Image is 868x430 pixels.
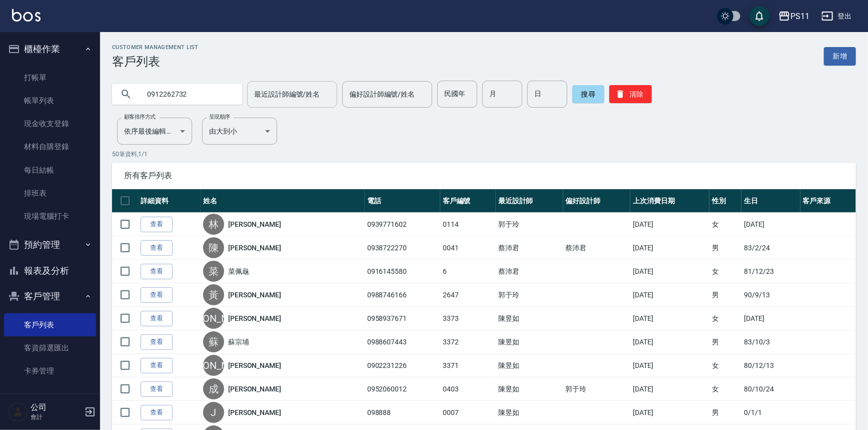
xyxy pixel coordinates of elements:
[709,213,741,236] td: 女
[203,355,224,376] div: [PERSON_NAME]
[496,354,563,377] td: 陳昱如
[496,189,563,213] th: 最近設計師
[141,405,173,420] a: 查看
[741,377,800,401] td: 80/10/24
[563,236,631,260] td: 蔡沛君
[8,402,28,422] img: Person
[440,354,496,377] td: 3371
[31,402,82,412] h5: 公司
[440,307,496,330] td: 3373
[141,287,173,303] a: 查看
[741,401,800,424] td: 0/1/1
[741,213,800,236] td: [DATE]
[741,307,800,330] td: [DATE]
[203,261,224,282] div: 菜
[203,237,224,258] div: 陳
[365,189,440,213] th: 電話
[203,402,224,423] div: J
[440,377,496,401] td: 0403
[824,47,856,66] a: 新增
[496,307,563,330] td: 陳昱如
[117,118,192,145] div: 依序最後編輯時間
[228,290,281,300] a: [PERSON_NAME]
[630,283,709,307] td: [DATE]
[4,387,96,413] button: 行銷工具
[141,311,173,326] a: 查看
[141,217,173,232] a: 查看
[440,236,496,260] td: 0041
[124,171,844,181] span: 所有客戶列表
[4,36,96,62] button: 櫃檯作業
[209,113,230,121] label: 呈現順序
[709,307,741,330] td: 女
[228,407,281,417] a: [PERSON_NAME]
[228,243,281,253] a: [PERSON_NAME]
[709,189,741,213] th: 性別
[141,264,173,279] a: 查看
[774,6,813,27] button: PS11
[4,258,96,284] button: 報表及分析
[709,260,741,283] td: 女
[4,336,96,359] a: 客資篩選匯出
[124,113,156,121] label: 顧客排序方式
[741,283,800,307] td: 90/9/13
[365,283,440,307] td: 0988746166
[496,260,563,283] td: 蔡沛君
[140,81,234,108] input: 搜尋關鍵字
[141,240,173,256] a: 查看
[112,44,199,51] h2: Customer Management List
[31,412,82,421] p: 會計
[709,377,741,401] td: 女
[630,236,709,260] td: [DATE]
[440,213,496,236] td: 0114
[496,377,563,401] td: 陳昱如
[4,159,96,182] a: 每日結帳
[365,377,440,401] td: 0952060012
[228,337,249,347] a: 蘇宗埔
[440,401,496,424] td: 0007
[228,219,281,229] a: [PERSON_NAME]
[141,358,173,373] a: 查看
[630,307,709,330] td: [DATE]
[440,283,496,307] td: 2647
[4,66,96,89] a: 打帳單
[741,260,800,283] td: 81/12/23
[440,330,496,354] td: 3372
[630,377,709,401] td: [DATE]
[203,284,224,305] div: 黃
[12,9,41,22] img: Logo
[630,260,709,283] td: [DATE]
[630,401,709,424] td: [DATE]
[709,236,741,260] td: 男
[4,359,96,382] a: 卡券管理
[709,354,741,377] td: 女
[4,182,96,205] a: 排班表
[4,283,96,309] button: 客戶管理
[496,283,563,307] td: 郭于玲
[741,354,800,377] td: 80/12/13
[496,236,563,260] td: 蔡沛君
[572,85,604,103] button: 搜尋
[201,189,365,213] th: 姓名
[496,401,563,424] td: 陳昱如
[749,6,769,26] button: save
[709,401,741,424] td: 男
[228,384,281,394] a: [PERSON_NAME]
[141,334,173,350] a: 查看
[496,330,563,354] td: 陳昱如
[817,7,856,26] button: 登出
[203,331,224,352] div: 蘇
[365,307,440,330] td: 0958937671
[709,330,741,354] td: 男
[4,135,96,158] a: 材料自購登錄
[630,330,709,354] td: [DATE]
[228,313,281,323] a: [PERSON_NAME]
[630,354,709,377] td: [DATE]
[138,189,201,213] th: 詳細資料
[203,378,224,399] div: 成
[609,85,652,103] button: 清除
[202,118,277,145] div: 由大到小
[709,283,741,307] td: 男
[630,213,709,236] td: [DATE]
[203,214,224,235] div: 林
